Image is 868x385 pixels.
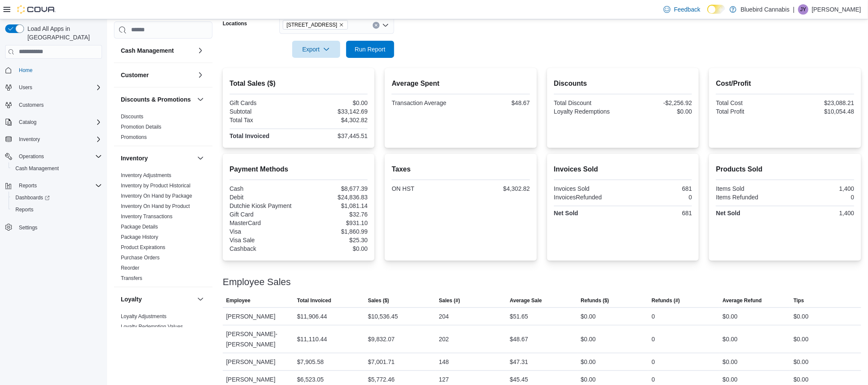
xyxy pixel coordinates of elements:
[652,374,655,385] div: 0
[12,192,53,203] a: Dashboards
[554,210,578,217] strong: Net Sold
[230,164,368,174] h2: Payment Methods
[723,297,762,304] span: Average Refund
[287,21,338,29] span: [STREET_ADDRESS]
[15,99,102,110] span: Customers
[793,357,808,367] div: $0.00
[121,234,158,240] a: Package History
[121,254,160,261] span: Purchase Orders
[195,153,206,163] button: Inventory
[15,134,102,144] span: Inventory
[716,164,854,174] h2: Products Sold
[2,64,105,76] button: Home
[300,211,368,218] div: $32.76
[787,108,854,115] div: $10,054.48
[230,108,297,115] div: Subtotal
[793,374,808,385] div: $0.00
[716,108,783,115] div: Total Profit
[15,223,41,233] a: Settings
[439,334,449,344] div: 202
[439,374,449,385] div: 127
[121,214,173,220] a: Inventory Transactions
[19,153,44,160] span: Operations
[15,194,50,201] span: Dashboards
[297,357,323,367] div: $7,905.58
[121,213,173,220] span: Inventory Transactions
[581,311,596,322] div: $0.00
[15,100,47,110] a: Customers
[121,313,167,319] a: Loyalty Adjustments
[723,311,738,322] div: $0.00
[195,94,206,105] button: Discounts & Promotions
[439,357,449,367] div: 148
[355,45,386,54] span: Run Report
[121,114,144,120] a: Discounts
[195,45,206,56] button: Cash Management
[121,134,147,140] a: Promotions
[121,265,139,271] a: Reorder
[368,357,395,367] div: $7,001.71
[121,183,191,189] a: Inventory by Product Historical
[716,210,740,217] strong: Net Sold
[368,334,395,344] div: $9,832.07
[368,297,389,304] span: Sales ($)
[300,245,368,252] div: $0.00
[297,311,327,322] div: $11,906.44
[510,311,528,322] div: $51.65
[15,134,43,144] button: Inventory
[121,95,194,104] button: Discounts & Promotions
[382,22,389,29] button: Open list of options
[2,99,105,111] button: Customers
[223,308,294,325] div: [PERSON_NAME]
[554,99,621,106] div: Total Discount
[510,357,528,367] div: $47.31
[716,185,783,192] div: Items Sold
[230,211,297,218] div: Gift Card
[195,294,206,304] button: Loyalty
[15,82,36,93] button: Users
[121,182,191,189] span: Inventory by Product Historical
[230,117,297,123] div: Total Tax
[12,205,37,215] a: Reports
[15,117,40,127] button: Catalog
[554,194,621,201] div: InvoicesRefunded
[510,334,528,344] div: $48.67
[392,164,530,174] h2: Taxes
[121,295,194,304] button: Loyalty
[12,192,102,203] span: Dashboards
[19,136,40,143] span: Inventory
[121,154,194,162] button: Inventory
[2,221,105,233] button: Settings
[652,357,655,367] div: 0
[15,151,102,162] span: Operations
[283,20,348,30] span: 5530 Manotick Main St.
[392,78,530,89] h2: Average Spent
[230,220,297,226] div: MasterCard
[300,185,368,192] div: $8,677.39
[554,164,692,174] h2: Invoices Sold
[121,46,174,55] h3: Cash Management
[554,185,621,192] div: Invoices Sold
[297,41,335,58] span: Export
[121,172,171,178] a: Inventory Adjustments
[9,192,105,204] a: Dashboards
[723,357,738,367] div: $0.00
[625,185,692,192] div: 681
[121,224,158,230] a: Package Details
[812,4,861,15] p: [PERSON_NAME]
[793,311,808,322] div: $0.00
[2,150,105,162] button: Operations
[300,237,368,244] div: $25.30
[625,210,692,217] div: 681
[741,4,790,15] p: Bluebird Cannabis
[798,4,808,15] div: Jessica Young
[787,210,854,217] div: 1,400
[15,165,59,172] span: Cash Management
[9,162,105,174] button: Cash Management
[800,4,806,15] span: JY
[121,275,142,282] span: Transfers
